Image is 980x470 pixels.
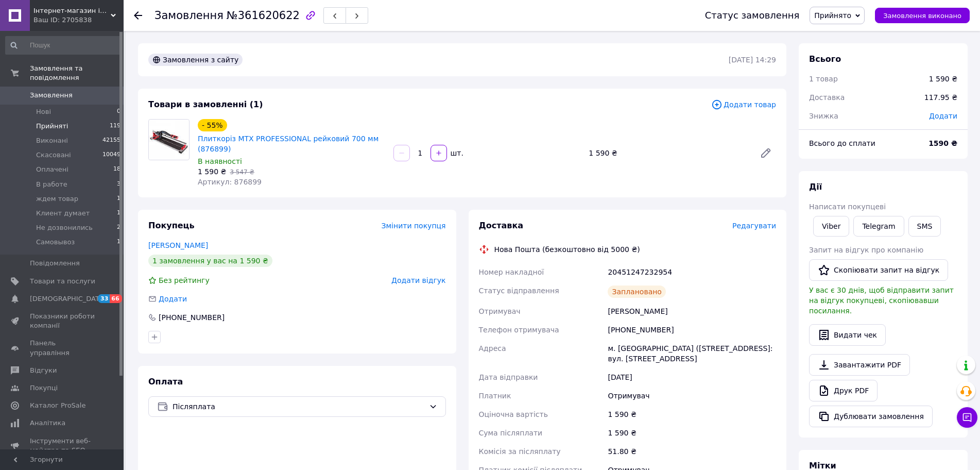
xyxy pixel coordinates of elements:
[809,286,954,315] span: У вас є 30 днів, щоб відправити запит на відгук покупцеві, скопіювавши посилання.
[606,424,778,442] div: 1 590 ₴
[479,326,559,334] span: Телефон отримувача
[809,139,875,147] span: Всього до сплати
[36,180,67,189] span: В работе
[117,209,121,218] span: 1
[606,442,778,461] div: 51.80 ₴
[608,286,666,298] div: Заплановано
[479,307,521,315] span: Отримувач
[606,339,778,368] div: м. [GEOGRAPHIC_DATA] ([STREET_ADDRESS]: вул. [STREET_ADDRESS]
[30,64,124,82] span: Замовлення та повідомлення
[809,324,886,346] button: Видати чек
[809,246,923,254] span: Запит на відгук про компанію
[30,259,80,268] span: Повідомлення
[606,263,778,281] div: 20451247232954
[227,9,300,22] span: №361620622
[30,366,57,375] span: Відгуки
[584,146,751,160] div: 1 590 ₴
[36,223,93,232] span: Не дозвонились
[36,136,68,145] span: Виконані
[809,203,886,211] span: Написати покупцеві
[98,294,110,303] span: 33
[809,259,948,281] button: Скопіювати запит на відгук
[479,373,538,381] span: Дата відправки
[30,91,73,100] span: Замовлення
[809,93,845,102] span: Доставка
[929,139,957,147] b: 1590 ₴
[929,112,957,120] span: Додати
[159,295,187,303] span: Додати
[102,136,121,145] span: 42155
[809,354,910,376] a: Завантажити PDF
[957,407,977,428] button: Чат з покупцем
[809,54,841,64] span: Всього
[134,10,142,21] div: Повернутися назад
[732,222,776,230] span: Редагувати
[606,321,778,339] div: [PHONE_NUMBER]
[809,75,838,83] span: 1 товар
[148,255,272,267] div: 1 замовлення у вас на 1 590 ₴
[479,344,506,352] span: Адреса
[198,135,379,153] a: Плиткоріз MTX PROFESSIONAL рейковий 700 мм (876899)
[391,276,445,284] span: Додати відгук
[36,238,75,247] span: Самовывоз
[149,120,189,160] img: Плиткоріз MTX PROFESSIONAL рейковий 700 мм (876899)
[159,276,210,284] span: Без рейтингу
[448,148,465,158] div: шт.
[33,6,111,15] span: Інтернет-магазин інструменту "РЕЗЕРВ"
[883,12,961,20] span: Замовлення виконано
[36,209,90,218] span: Клиент думает
[36,150,71,160] span: Скасовані
[606,302,778,321] div: [PERSON_NAME]
[117,180,121,189] span: 3
[814,11,851,20] span: Прийнято
[148,377,183,387] span: Оплата
[117,238,121,247] span: 1
[875,8,970,23] button: Замовлення виконано
[918,86,964,109] div: 117.95 ₴
[30,401,85,410] span: Каталог ProSale
[230,169,254,176] span: 3 547 ₴
[755,143,776,163] a: Редагувати
[148,221,195,230] span: Покупець
[813,216,849,237] a: Viber
[606,368,778,387] div: [DATE]
[479,410,548,418] span: Оціночна вартість
[30,339,95,357] span: Панель управління
[198,119,227,131] div: - 55%
[479,392,511,400] span: Платник
[117,194,121,204] span: 1
[36,122,68,131] span: Прийняті
[113,165,121,174] span: 18
[729,56,776,64] time: [DATE] 14:29
[198,178,262,186] span: Артикул: 876899
[110,122,121,131] span: 119
[705,10,800,21] div: Статус замовлення
[148,99,263,109] span: Товари в замовленні (1)
[492,244,643,255] div: Нова Пошта (безкоштовно від 5000 ₴)
[117,223,121,232] span: 2
[198,157,242,165] span: В наявності
[711,99,776,110] span: Додати товар
[148,241,208,249] a: [PERSON_NAME]
[479,447,561,456] span: Комісія за післяплату
[809,112,838,120] span: Знижка
[30,277,95,286] span: Товари та послуги
[102,150,121,160] span: 10049
[30,294,106,304] span: [DEMOGRAPHIC_DATA]
[809,406,933,427] button: Дублювати замовлення
[5,36,122,55] input: Пошук
[479,287,559,295] span: Статус відправлення
[148,54,243,66] div: Замовлення з сайту
[382,222,446,230] span: Змінити покупця
[173,401,425,412] span: Післяплата
[479,221,524,230] span: Доставка
[809,182,822,192] span: Дії
[154,9,223,22] span: Замовлення
[117,107,121,116] span: 0
[30,437,95,455] span: Інструменти веб-майстра та SEO
[158,312,226,323] div: [PHONE_NUMBER]
[33,15,124,25] div: Ваш ID: 2705838
[36,165,68,174] span: Оплачені
[479,429,543,437] span: Сума післяплати
[110,294,122,303] span: 66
